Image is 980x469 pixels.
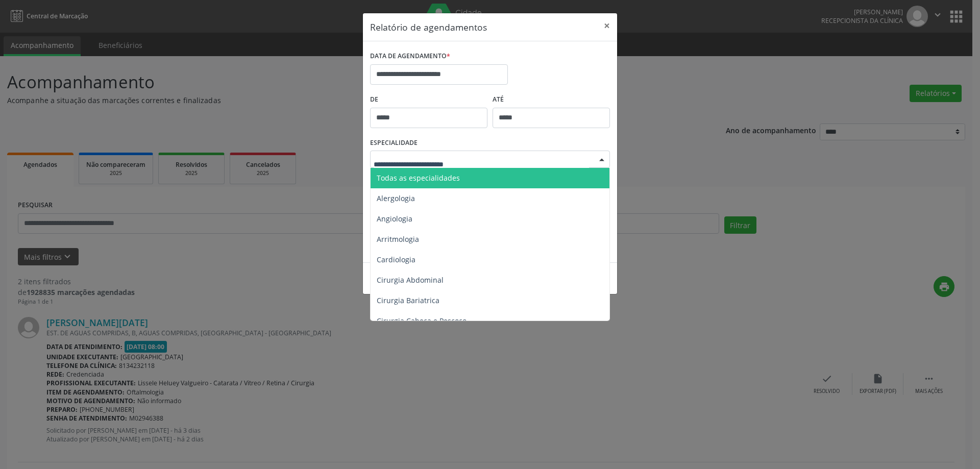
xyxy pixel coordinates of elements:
span: Cardiologia [377,255,415,264]
span: Cirurgia Cabeça e Pescoço [377,316,467,326]
h5: Relatório de agendamentos [370,20,487,34]
label: ATÉ [493,92,610,108]
label: ESPECIALIDADE [370,135,418,151]
span: Alergologia [377,193,415,203]
span: Angiologia [377,214,412,224]
span: Arritmologia [377,234,419,244]
span: Todas as especialidades [377,173,460,183]
button: Close [597,13,617,38]
span: Cirurgia Bariatrica [377,295,439,305]
label: DATA DE AGENDAMENTO [370,48,450,64]
label: De [370,92,487,108]
span: Cirurgia Abdominal [377,275,444,285]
